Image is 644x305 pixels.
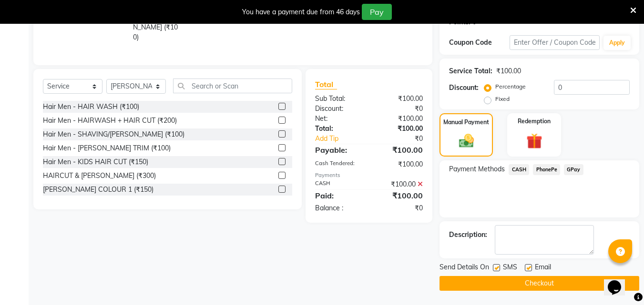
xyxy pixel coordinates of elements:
div: Hair Men - [PERSON_NAME] TRIM (₹100) [43,143,171,153]
div: ₹100.00 [369,179,430,189]
label: Fixed [495,95,510,103]
div: Discount: [308,104,369,114]
button: Checkout [440,276,639,291]
div: Hair Men - HAIRWASH + HAIR CUT (₹200) [43,116,177,126]
label: Manual Payment [443,118,489,127]
div: Coupon Code [449,38,509,48]
iframe: chat widget [604,267,634,295]
span: Email [535,262,551,274]
div: Total: [308,124,369,134]
div: Payments [315,171,423,179]
span: GPay [564,164,583,175]
label: Redemption [518,117,551,126]
div: ₹0 [369,203,430,213]
div: Balance : [308,203,369,213]
div: Cash Tendered: [308,159,369,169]
div: ₹100.00 [369,159,430,169]
img: _gift.svg [521,131,547,151]
div: Paid: [308,190,369,201]
span: Payment Methods [449,164,505,174]
div: ₹100.00 [369,190,430,201]
div: Sub Total: [308,94,369,104]
span: PhonePe [533,164,560,175]
span: CASH [509,164,529,175]
div: Service Total: [449,66,492,76]
img: _cash.svg [454,132,479,149]
div: Hair Men - KIDS HAIR CUT (₹150) [43,157,148,167]
div: ₹0 [379,134,430,144]
div: ₹100.00 [369,124,430,134]
div: Description: [449,230,487,240]
div: Discount: [449,83,479,93]
div: ₹100.00 [369,144,430,156]
a: Add Tip [308,134,379,144]
button: Apply [603,36,631,50]
div: ₹100.00 [369,114,430,124]
input: Enter Offer / Coupon Code [510,35,600,50]
div: ₹0 [369,104,430,114]
input: Search or Scan [173,79,292,93]
div: Payable: [308,144,369,156]
div: ₹100.00 [496,66,521,76]
div: Hair Men - SHAVING/[PERSON_NAME] (₹100) [43,129,184,139]
div: ₹100.00 [369,94,430,104]
button: Pay [362,4,392,20]
label: Percentage [495,82,526,91]
div: You have a payment due from 46 days [242,7,360,17]
div: Net: [308,114,369,124]
span: SMS [503,262,517,274]
span: Send Details On [440,262,489,274]
div: Hair Men - HAIR WASH (₹100) [43,102,139,112]
span: Total [315,79,337,89]
div: [PERSON_NAME] COLOUR 1 (₹150) [43,185,153,195]
div: CASH [308,179,369,189]
div: HAIRCUT & [PERSON_NAME] (₹300) [43,171,156,181]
